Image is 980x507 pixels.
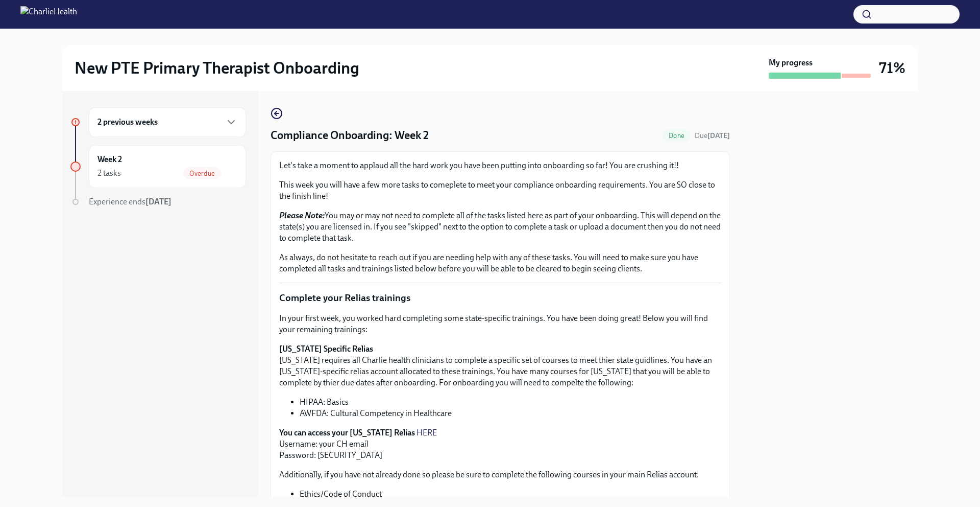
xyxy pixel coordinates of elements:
[97,168,121,179] div: 2 tasks
[279,252,721,274] p: As always, do not hesitate to reach out if you are needing help with any of these tasks. You will...
[183,170,221,177] span: Overdue
[695,131,730,140] span: Due
[279,291,721,305] p: Complete your Relias trainings
[279,343,721,388] p: [US_STATE] requires all Charlie health clinicians to complete a specific set of courses to meet t...
[97,117,158,128] h6: 2 previous weeks
[707,131,730,140] strong: [DATE]
[271,128,429,143] h4: Compliance Onboarding: Week 2
[279,160,721,171] p: Let's take a moment to applaud all the hard work you have been putting into onboarding so far! Yo...
[769,57,813,68] strong: My progress
[416,428,437,437] a: HERE
[279,179,721,202] p: This week you will have a few more tasks to comeplete to meet your compliance onboarding requirem...
[145,197,171,206] strong: [DATE]
[279,344,373,354] strong: [US_STATE] Specific Relias
[300,408,721,419] li: AWFDA: Cultural Competency in Healthcare
[279,211,325,220] strong: Please Note:
[279,469,721,480] p: Additionally, if you have not already done so please be sure to complete the following courses in...
[20,6,77,22] img: CharlieHealth
[70,145,246,188] a: Week 22 tasksOverdue
[97,154,122,165] h6: Week 2
[663,132,691,140] span: Done
[89,107,246,137] div: 2 previous weeks
[879,59,905,77] h3: 71%
[300,397,721,408] li: HIPAA: Basics
[279,210,721,244] p: You may or may not need to complete all of the tasks listed here as part of your onboarding. This...
[279,313,721,335] p: In your first week, you worked hard completing some state-specific trainings. You have been doing...
[279,427,721,461] p: Username: your CH email Password: [SECURITY_DATA]
[300,489,721,500] li: Ethics/Code of Conduct
[695,131,730,141] span: September 14th, 2025 08:00
[75,58,359,78] h2: New PTE Primary Therapist Onboarding
[279,428,415,437] strong: You can access your [US_STATE] Relias
[89,197,171,206] span: Experience ends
